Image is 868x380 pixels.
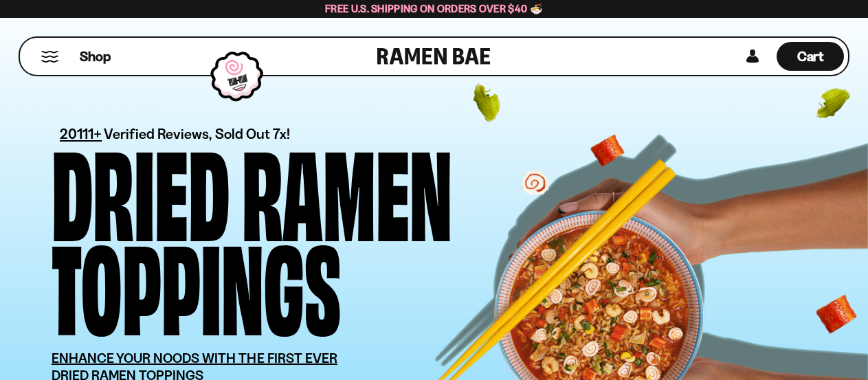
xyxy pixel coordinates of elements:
[325,2,543,15] span: Free U.S. Shipping on Orders over $40 🍜
[777,38,844,75] a: Cart
[80,47,111,66] span: Shop
[52,235,341,329] div: Toppings
[797,48,824,65] span: Cart
[80,42,111,71] a: Shop
[242,141,452,235] div: Ramen
[52,141,230,235] div: Dried
[41,51,59,63] button: Mobile Menu Trigger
